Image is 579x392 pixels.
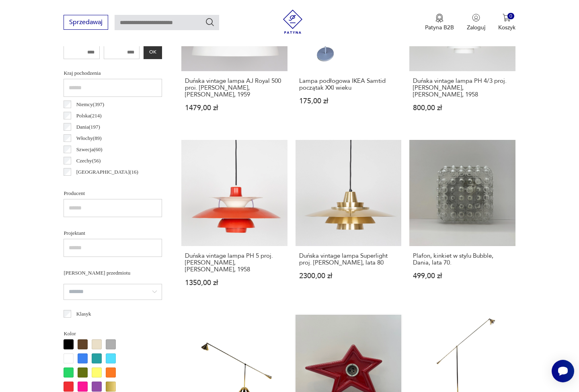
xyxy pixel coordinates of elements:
p: Dania ( 197 ) [76,123,100,131]
p: [GEOGRAPHIC_DATA] ( 16 ) [76,168,138,177]
p: [GEOGRAPHIC_DATA] ( 15 ) [76,179,138,188]
h3: Lampa podłogowa IKEA Samtid początak XXI wieku [299,78,398,91]
p: 2300,00 zł [299,273,398,279]
img: Patyna - sklep z meblami i dekoracjami vintage [281,10,305,34]
button: 0Koszyk [498,14,515,31]
p: Niemcy ( 397 ) [76,100,104,109]
button: OK [144,45,162,59]
p: Zaloguj [467,24,485,31]
button: Zaloguj [467,14,485,31]
h3: Duńska vintage lampa PH 4/3 proj. [PERSON_NAME], [PERSON_NAME], 1958 [413,78,511,98]
img: Ikona koszyka [503,14,511,22]
img: Ikona medalu [435,14,443,23]
a: Ikona medaluPatyna B2B [425,14,454,31]
p: 800,00 zł [413,105,511,111]
p: Producent [64,189,162,198]
h3: Plafon, kinkiet w stylu Bubble, Dania, lata 70. [413,252,511,266]
a: Duńska vintage lampa Superlight proj. David Mogensen, lata 80Duńska vintage lampa Superlight proj... [296,140,401,302]
p: Projektant [64,229,162,238]
p: Kolor [64,329,162,338]
a: Sprzedawaj [64,20,108,26]
button: Szukaj [205,17,215,27]
p: Klasyk [76,310,91,318]
p: 499,00 zł [413,273,511,279]
button: Patyna B2B [425,14,454,31]
img: Ikonka użytkownika [472,14,480,22]
iframe: Smartsupp widget button [552,360,574,382]
p: 1350,00 zł [185,279,283,286]
p: 175,00 zł [299,98,398,105]
div: 0 [507,13,514,20]
p: [PERSON_NAME] przedmiotu [64,269,162,277]
h3: Duńska vintage lampa PH 5 proj. [PERSON_NAME], [PERSON_NAME], 1958 [185,252,283,273]
h3: Duńska vintage lampa AJ Royal 500 proi. [PERSON_NAME], [PERSON_NAME], 1959 [185,78,283,98]
p: Patyna B2B [425,24,454,31]
a: Duńska vintage lampa PH 5 proj. Poul Henningsen, Louis Poulsen, 1958Duńska vintage lampa PH 5 pro... [181,140,287,302]
p: Szwecja ( 60 ) [76,145,103,154]
p: Czechy ( 56 ) [76,156,101,165]
p: Włochy ( 89 ) [76,134,102,143]
p: 1479,00 zł [185,105,283,111]
p: Koszyk [498,24,515,31]
h3: Duńska vintage lampa Superlight proj. [PERSON_NAME], lata 80 [299,252,398,266]
button: Sprzedawaj [64,15,108,30]
a: Plafon, kinkiet w stylu Bubble, Dania, lata 70.Plafon, kinkiet w stylu Bubble, Dania, lata 70.499... [409,140,515,302]
p: Polska ( 214 ) [76,111,102,120]
p: Kraj pochodzenia [64,69,162,78]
